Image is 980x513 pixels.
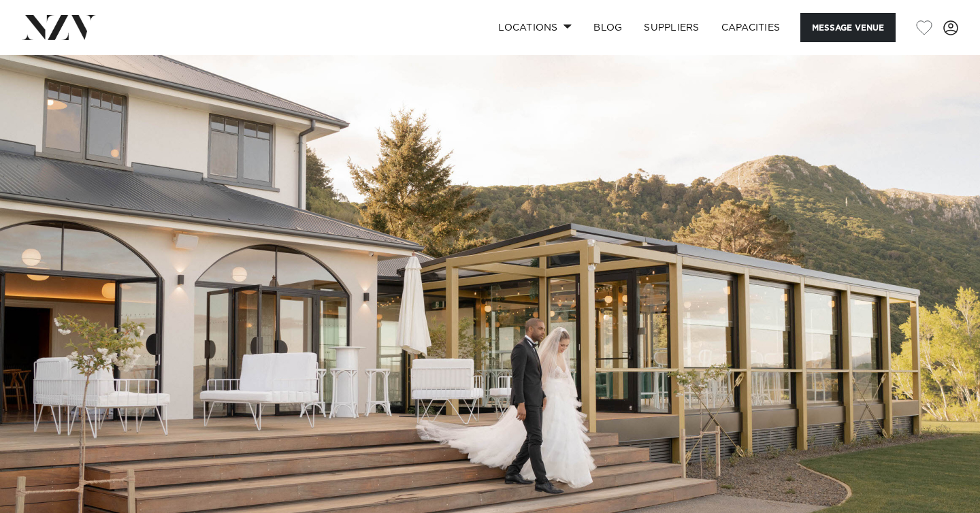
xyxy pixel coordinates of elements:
[22,15,96,39] img: nzv-logo.png
[710,13,791,42] a: Capacities
[487,13,583,42] a: Locations
[583,13,633,42] a: BLOG
[800,13,896,42] button: Message Venue
[633,13,710,42] a: SUPPLIERS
